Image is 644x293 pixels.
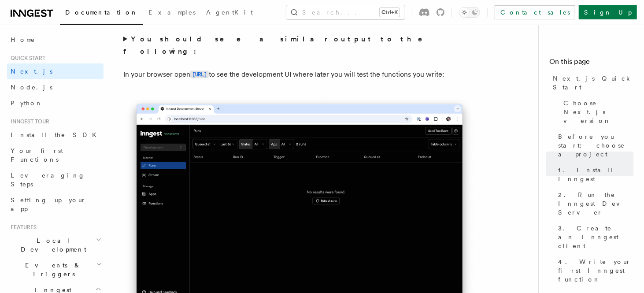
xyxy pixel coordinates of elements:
span: Your first Functions [11,147,63,163]
a: Leveraging Steps [7,167,104,192]
a: Home [7,32,104,48]
span: Leveraging Steps [11,172,85,188]
span: Quick start [7,55,45,62]
p: In your browser open to see the development UI where later you will test the functions you write: [123,68,476,81]
span: 3. Create an Inngest client [558,224,633,250]
a: Setting up your app [7,192,104,217]
span: Next.js [11,68,52,75]
a: Next.js [7,63,104,79]
code: [URL] [190,71,209,78]
span: Events & Triggers [7,261,96,278]
span: Next.js Quick Start [553,74,633,92]
summary: You should see a similar output to the following: [123,33,476,58]
strong: You should see a similar output to the following: [123,35,435,56]
span: Node.js [11,84,52,91]
a: Node.js [7,79,104,95]
a: AgentKit [201,3,258,24]
button: Local Development [7,233,104,257]
a: Choose Next.js version [560,95,633,129]
button: Events & Triggers [7,257,104,282]
span: Choose Next.js version [563,99,633,125]
span: Setting up your app [11,197,86,212]
span: Features [7,224,37,231]
a: Sign Up [579,5,637,19]
h4: On this page [549,56,633,70]
a: Examples [143,3,201,24]
kbd: Ctrl+K [380,8,400,17]
a: Next.js Quick Start [549,70,633,95]
span: 4. Write your first Inngest function [558,257,633,284]
span: AgentKit [206,9,253,16]
a: Python [7,95,104,111]
button: Search...Ctrl+K [286,5,405,19]
span: Local Development [7,236,96,254]
a: Before you start: choose a project [555,129,633,162]
a: Install the SDK [7,127,104,143]
span: Python [11,100,43,107]
a: 2. Run the Inngest Dev Server [555,187,633,220]
a: 4. Write your first Inngest function [555,254,633,287]
span: Examples [148,9,196,16]
a: Your first Functions [7,143,104,167]
span: Home [11,35,35,44]
span: Documentation [65,9,138,16]
a: Documentation [60,3,143,25]
a: 1. Install Inngest [555,162,633,187]
button: Toggle dark mode [459,7,480,18]
span: Inngest tour [7,118,49,125]
span: 2. Run the Inngest Dev Server [558,190,633,217]
a: Contact sales [495,5,575,19]
a: [URL] [190,70,209,78]
span: Install the SDK [11,131,102,138]
span: Before you start: choose a project [558,132,633,159]
span: 1. Install Inngest [558,166,633,183]
a: 3. Create an Inngest client [555,220,633,254]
